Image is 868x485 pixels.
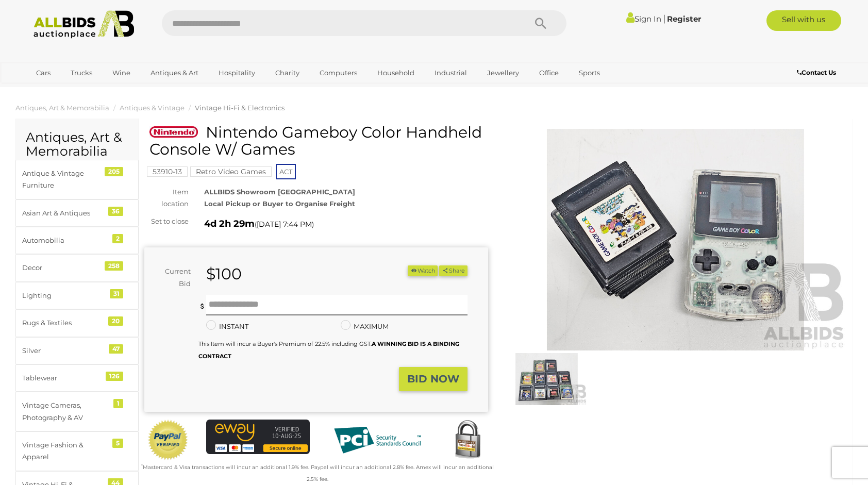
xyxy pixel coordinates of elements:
[26,130,128,159] h2: Antiques, Art & Memorabilia
[29,64,57,81] a: Cars
[190,168,272,176] a: Retro Video Games
[206,264,242,283] strong: $100
[15,227,139,254] a: Automobilia 2
[105,167,123,176] div: 205
[572,64,607,81] a: Sports
[204,218,255,229] strong: 4d 2h 29m
[112,234,123,243] div: 2
[399,367,468,391] button: BID NOW
[667,14,701,24] a: Register
[480,64,526,81] a: Jewellery
[109,344,123,354] div: 47
[120,104,185,112] a: Antiques & Vintage
[112,439,123,448] div: 5
[15,431,139,471] a: Vintage Fashion & Apparel 5
[206,321,248,332] label: INSTANT
[22,235,107,246] div: Automobilia
[504,129,847,350] img: Nintendo Gameboy Color Handheld Console W/ Games
[407,373,459,385] strong: BID NOW
[147,420,189,461] img: Official PayPal Seal
[313,64,364,81] a: Computers
[144,265,198,290] div: Current Bid
[22,399,107,424] div: Vintage Cameras, Photography & AV
[15,364,139,392] a: Tablewear 126
[15,309,139,337] a: Rugs & Textiles 20
[15,160,139,199] a: Antique & Vintage Furniture 205
[22,262,107,274] div: Decor
[147,166,188,177] mark: 53910-13
[276,164,296,179] span: ACT
[204,199,355,208] strong: Local Pickup or Buyer to Organise Freight
[106,64,137,81] a: Wine
[506,353,587,405] img: Nintendo Gameboy Color Handheld Console W/ Games
[198,340,459,359] small: This Item will incur a Buyer's Premium of 22.5% including GST.
[141,464,494,482] small: Mastercard & Visa transactions will incur an additional 1.9% fee. Paypal will incur an additional...
[64,64,99,81] a: Trucks
[15,254,139,281] a: Decor 258
[257,220,312,229] span: [DATE] 7:44 PM
[195,104,285,112] a: Vintage Hi-Fi & Electronics
[626,14,661,24] a: Sign In
[190,166,272,177] mark: Retro Video Games
[106,372,123,381] div: 126
[29,81,116,98] a: [GEOGRAPHIC_DATA]
[22,290,107,302] div: Lighting
[105,261,123,271] div: 258
[137,215,196,227] div: Set to close
[22,439,107,463] div: Vintage Fashion & Apparel
[147,168,188,176] a: 53910-13
[22,207,107,219] div: Asian Art & Antiques
[144,64,205,81] a: Antiques & Art
[326,420,429,461] img: PCI DSS compliant
[515,10,566,36] button: Search
[22,317,107,329] div: Rugs & Textiles
[212,64,262,81] a: Hospitality
[269,64,306,81] a: Charity
[15,337,139,364] a: Silver 47
[255,220,314,228] span: ( )
[204,188,355,196] strong: ALLBIDS Showroom [GEOGRAPHIC_DATA]
[439,265,468,276] button: Share
[28,10,140,39] img: Allbids.com.au
[110,289,123,298] div: 31
[797,69,836,76] b: Contact Us
[108,207,123,216] div: 36
[113,399,123,408] div: 1
[149,124,486,158] h1: Nintendo Gameboy Color Handheld Console W/ Games
[532,64,565,81] a: Office
[663,13,665,24] span: |
[15,104,109,112] a: Antiques, Art & Memorabilia
[371,64,421,81] a: Household
[15,282,139,309] a: Lighting 31
[22,345,107,357] div: Silver
[206,420,310,454] img: eWAY Payment Gateway
[22,372,107,384] div: Tablewear
[108,316,123,326] div: 20
[22,168,107,192] div: Antique & Vintage Furniture
[198,340,459,359] b: A WINNING BID IS A BINDING CONTRACT
[341,321,389,332] label: MAXIMUM
[428,64,474,81] a: Industrial
[447,420,488,461] img: Secured by Rapid SSL
[15,392,139,431] a: Vintage Cameras, Photography & AV 1
[15,199,139,227] a: Asian Art & Antiques 36
[137,186,196,210] div: Item location
[149,126,198,138] img: Nintendo Gameboy Color Handheld Console W/ Games
[408,265,438,276] li: Watch this item
[408,265,438,276] button: Watch
[797,67,839,78] a: Contact Us
[766,10,841,31] a: Sell with us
